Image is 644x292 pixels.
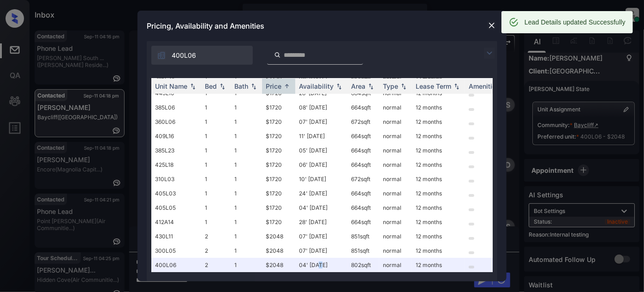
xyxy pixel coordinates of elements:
[262,143,295,158] td: $1720
[412,143,465,158] td: 12 months
[347,229,379,243] td: 851 sqft
[262,115,295,129] td: $1720
[262,100,295,115] td: $1720
[379,172,412,186] td: normal
[201,215,231,229] td: 1
[201,186,231,201] td: 1
[231,158,262,172] td: 1
[469,82,500,90] div: Amenities
[231,258,262,272] td: 1
[201,129,231,143] td: 1
[151,186,201,201] td: 405L03
[295,243,347,258] td: 07' [DATE]
[262,129,295,143] td: $1720
[347,215,379,229] td: 664 sqft
[347,186,379,201] td: 664 sqft
[379,258,412,272] td: normal
[151,243,201,258] td: 300L05
[412,100,465,115] td: 12 months
[379,158,412,172] td: normal
[201,115,231,129] td: 1
[262,243,295,258] td: $2048
[379,215,412,229] td: normal
[231,115,262,129] td: 1
[201,243,231,258] td: 2
[295,115,347,129] td: 07' [DATE]
[299,82,334,90] div: Availability
[151,115,201,129] td: 360L06
[218,83,227,90] img: sorting
[151,229,201,243] td: 430L11
[249,83,258,90] img: sorting
[347,201,379,215] td: 664 sqft
[262,215,295,229] td: $1720
[347,158,379,172] td: 664 sqft
[262,229,295,243] td: $2048
[151,129,201,143] td: 409L16
[379,243,412,258] td: normal
[231,229,262,243] td: 1
[234,82,248,90] div: Bath
[412,158,465,172] td: 12 months
[412,258,465,272] td: 12 months
[201,143,231,158] td: 1
[379,129,412,143] td: normal
[274,51,281,59] img: icon-zuma
[347,129,379,143] td: 664 sqft
[137,11,507,41] div: Pricing, Availability and Amenities
[412,243,465,258] td: 12 months
[295,158,347,172] td: 06' [DATE]
[201,172,231,186] td: 1
[262,172,295,186] td: $1720
[412,215,465,229] td: 12 months
[205,82,217,90] div: Bed
[295,215,347,229] td: 28' [DATE]
[484,48,495,59] img: icon-zuma
[347,258,379,272] td: 802 sqft
[366,83,376,90] img: sorting
[525,14,626,30] div: Lead Details updated Successfully
[201,158,231,172] td: 1
[151,100,201,115] td: 385L06
[231,243,262,258] td: 1
[412,186,465,201] td: 12 months
[231,100,262,115] td: 1
[379,143,412,158] td: normal
[231,172,262,186] td: 1
[351,82,365,90] div: Area
[295,186,347,201] td: 24' [DATE]
[412,229,465,243] td: 12 months
[379,201,412,215] td: normal
[412,172,465,186] td: 12 months
[282,83,292,90] img: sorting
[379,186,412,201] td: normal
[295,143,347,158] td: 05' [DATE]
[231,201,262,215] td: 1
[295,100,347,115] td: 08' [DATE]
[347,243,379,258] td: 851 sqft
[412,115,465,129] td: 12 months
[266,82,281,90] div: Price
[295,201,347,215] td: 04' [DATE]
[188,83,197,90] img: sorting
[347,172,379,186] td: 672 sqft
[155,82,187,90] div: Unit Name
[201,201,231,215] td: 1
[416,82,451,90] div: Lease Term
[295,258,347,272] td: 04' [DATE]
[262,258,295,272] td: $2048
[295,229,347,243] td: 07' [DATE]
[201,100,231,115] td: 1
[262,201,295,215] td: $1720
[151,158,201,172] td: 425L18
[151,215,201,229] td: 412A14
[151,201,201,215] td: 405L05
[334,83,344,90] img: sorting
[379,115,412,129] td: normal
[347,115,379,129] td: 672 sqft
[295,129,347,143] td: 11' [DATE]
[201,258,231,272] td: 2
[262,158,295,172] td: $1720
[412,201,465,215] td: 12 months
[262,186,295,201] td: $1720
